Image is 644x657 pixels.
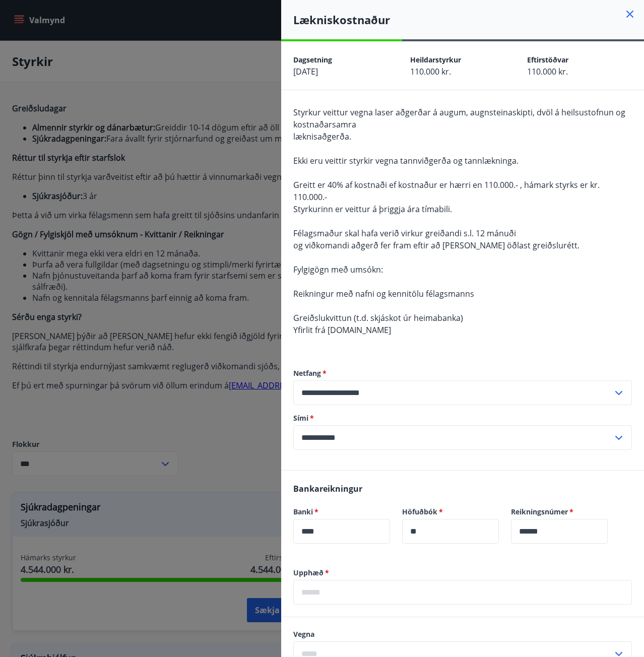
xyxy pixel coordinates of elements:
[293,580,632,605] div: Upphæð
[293,629,632,639] label: Vegna
[402,507,499,517] label: Höfuðbók
[293,155,519,166] span: Ekki eru veittir styrkir vegna tannviðgerða og tannlækninga.
[410,66,451,77] span: 110.000 kr.
[293,368,632,378] label: Netfang
[293,131,351,142] span: læknisaðgerða.
[293,12,644,27] h4: Lækniskostnaður
[293,288,474,299] span: Reikningur með nafni og kennitölu félagsmanns
[511,507,608,517] label: Reikningsnúmer
[410,55,461,64] span: Heildarstyrkur
[527,55,568,64] span: Eftirstöðvar
[293,228,516,239] span: Félagsmaður skal hafa verið virkur greiðandi s.l. 12 mánuði
[293,324,391,336] span: Yfirlit frá [DOMAIN_NAME]
[293,204,452,215] span: Styrkurinn er veittur á þriggja ára tímabili.
[293,507,390,517] label: Banki
[293,413,632,423] label: Sími
[527,66,568,77] span: 110.000 kr.
[293,179,600,203] span: Greitt er 40% af kostnaði ef kostnaður er hærri en 110.000.- , hámark styrks er kr. 110.000.-
[293,66,318,77] span: [DATE]
[293,312,463,323] span: Greiðslukvittun (t.d. skjáskot úr heimabanka)
[293,568,632,578] label: Upphæð
[293,240,579,251] span: og viðkomandi aðgerð fer fram eftir að [PERSON_NAME] öðlast greiðslurétt.
[293,55,332,64] span: Dagsetning
[293,483,362,494] span: Bankareikningur
[293,264,383,275] span: Fylgigögn með umsókn:
[293,107,625,130] span: Styrkur veittur vegna laser aðgerðar á augum, augnsteinaskipti, dvöl á heilsustofnun og kostnaðar...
